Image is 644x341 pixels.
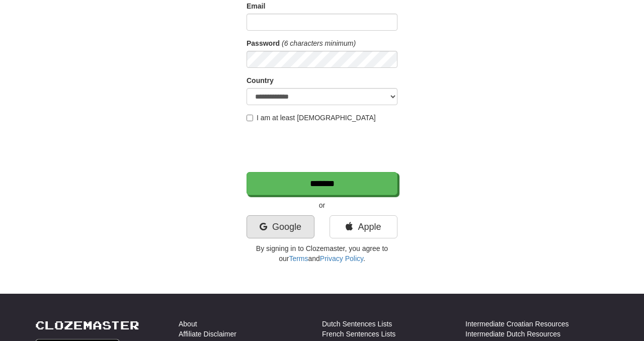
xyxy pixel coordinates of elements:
[247,200,397,210] p: or
[320,254,363,263] a: Privacy Policy
[465,319,569,329] a: Intermediate Croatian Resources
[465,329,560,339] a: Intermediate Dutch Resources
[247,1,265,11] label: Email
[247,113,376,123] label: I am at least [DEMOGRAPHIC_DATA]
[282,39,356,47] em: (6 characters minimum)
[289,254,308,263] a: Terms
[247,75,274,86] label: Country
[35,319,139,331] a: Clozemaster
[322,329,395,339] a: French Sentences Lists
[322,319,392,329] a: Dutch Sentences Lists
[179,329,236,339] a: Affiliate Disclaimer
[247,128,399,167] iframe: reCAPTCHA
[247,243,397,264] p: By signing in to Clozemaster, you agree to our and .
[247,215,314,238] a: Google
[247,115,253,121] input: I am at least [DEMOGRAPHIC_DATA]
[330,215,397,238] a: Apple
[247,38,280,48] label: Password
[179,319,197,329] a: About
